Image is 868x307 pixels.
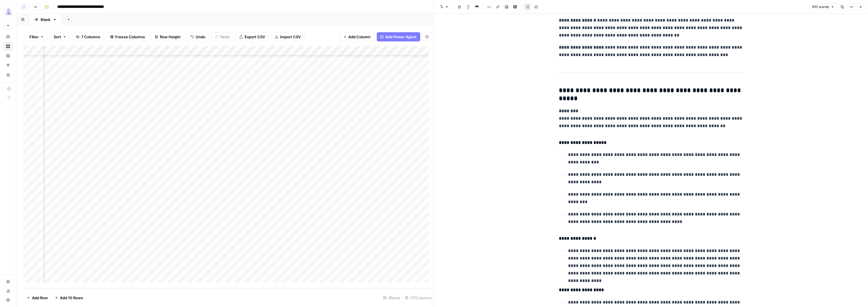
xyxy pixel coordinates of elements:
[72,32,104,41] button: 7 Columns
[3,286,13,295] a: Usage
[60,295,83,301] span: Add 10 Rows
[41,17,50,22] div: Blank
[810,3,837,11] button: 910 words
[81,34,100,40] span: 7 Columns
[3,7,14,17] img: AirOps Growth Logo
[115,34,145,40] span: Freeze Columns
[29,34,39,40] span: Filter
[211,32,233,41] button: Redo
[51,293,86,302] button: Add 10 Rows
[271,32,305,41] button: Import CSV
[280,34,301,40] span: Import CSV
[160,34,181,40] span: Row Height
[245,34,265,40] span: Export CSV
[381,293,403,302] div: 3 Rows
[403,293,434,302] div: 7/7 Columns
[3,5,13,19] button: Workspace: AirOps Growth
[50,32,70,41] button: Sort
[3,42,13,51] a: Browse
[3,70,13,79] a: Your Data
[3,277,13,286] a: Settings
[3,51,13,60] a: Insights
[812,4,829,9] span: 910 words
[377,32,420,41] button: Add Power Agent
[3,61,13,70] a: Opportunities
[106,32,149,41] button: Freeze Columns
[3,32,13,41] a: Home
[187,32,209,41] button: Undo
[385,34,417,40] span: Add Power Agent
[3,295,13,305] button: Help + Support
[26,32,48,41] button: Filter
[151,32,184,41] button: Row Height
[220,34,230,40] span: Redo
[29,14,62,25] a: Blank
[349,34,371,40] span: Add Column
[23,293,51,302] button: Add Row
[196,34,205,40] span: Undo
[236,32,269,41] button: Export CSV
[54,34,61,40] span: Sort
[340,32,375,41] button: Add Column
[32,295,48,301] span: Add Row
